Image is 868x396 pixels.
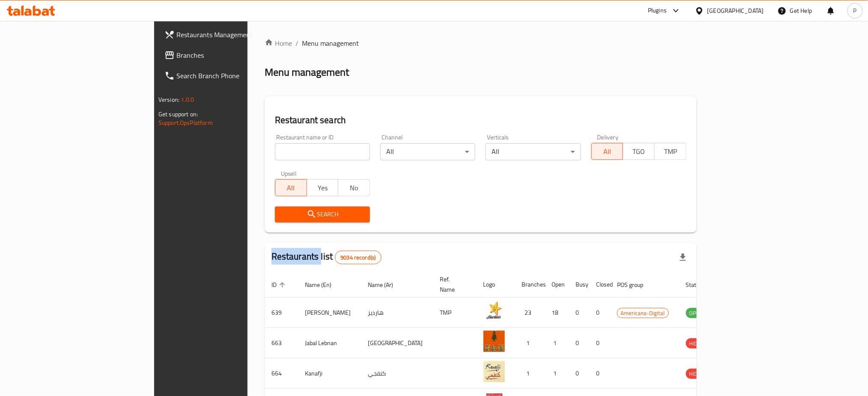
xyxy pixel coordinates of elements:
[158,94,179,105] span: Version:
[658,145,683,158] span: TMP
[654,143,686,160] button: TMP
[617,308,668,318] span: Americana-Digital
[626,145,651,158] span: TGO
[298,358,361,389] td: Kanafji
[181,94,194,105] span: 1.0.0
[686,339,712,349] span: HIDDEN
[305,280,343,290] span: Name (En)
[279,182,304,194] span: All
[265,38,697,48] nav: breadcrumb
[335,254,381,262] span: 9034 record(s)
[483,300,505,322] img: Hardee's
[310,182,335,194] span: Yes
[569,358,590,389] td: 0
[298,328,361,358] td: Jabal Lebnan
[686,369,712,379] span: HIDDEN
[590,358,610,389] td: 0
[590,298,610,328] td: 0
[158,109,198,120] span: Get support on:
[595,145,620,158] span: All
[591,143,623,160] button: All
[158,117,213,128] a: Support.OpsPlatform
[686,280,714,290] span: Status
[515,358,545,389] td: 1
[569,328,590,358] td: 0
[361,328,433,358] td: [GEOGRAPHIC_DATA]
[176,30,292,40] span: Restaurants Management
[569,298,590,328] td: 0
[483,331,505,352] img: Jabal Lebnan
[515,272,545,298] th: Branches
[707,6,764,15] div: [GEOGRAPHIC_DATA]
[275,207,370,222] button: Search
[368,280,404,290] span: Name (Ar)
[477,272,515,298] th: Logo
[338,179,370,196] button: No
[483,361,505,382] img: Kanafji
[271,280,288,290] span: ID
[380,143,475,160] div: All
[158,65,299,86] a: Search Branch Phone
[486,143,581,160] div: All
[569,272,590,298] th: Busy
[307,179,339,196] button: Yes
[623,143,655,160] button: TGO
[275,179,307,196] button: All
[590,272,610,298] th: Closed
[158,24,299,45] a: Restaurants Management
[271,250,382,264] h2: Restaurants list
[686,369,712,379] div: HIDDEN
[282,209,363,220] span: Search
[433,298,477,328] td: TMP
[545,358,569,389] td: 1
[302,38,359,48] span: Menu management
[176,50,292,60] span: Branches
[158,45,299,65] a: Branches
[275,143,370,160] input: Search for restaurant name or ID..
[440,274,466,295] span: Ref. Name
[597,134,619,140] label: Delivery
[853,6,857,15] span: P
[176,71,292,81] span: Search Branch Phone
[545,298,569,328] td: 18
[361,358,433,389] td: كنفجي
[361,298,433,328] td: هارديز
[686,308,707,318] div: OPEN
[281,171,297,177] label: Upsell
[335,251,381,264] div: Total records count
[298,298,361,328] td: [PERSON_NAME]
[515,298,545,328] td: 23
[686,308,707,318] span: OPEN
[617,280,654,290] span: POS group
[545,272,569,298] th: Open
[648,6,667,16] div: Plugins
[545,328,569,358] td: 1
[590,328,610,358] td: 0
[515,328,545,358] td: 1
[342,182,367,194] span: No
[275,114,686,127] h2: Restaurant search
[673,247,693,268] div: Export file
[265,65,349,79] h2: Menu management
